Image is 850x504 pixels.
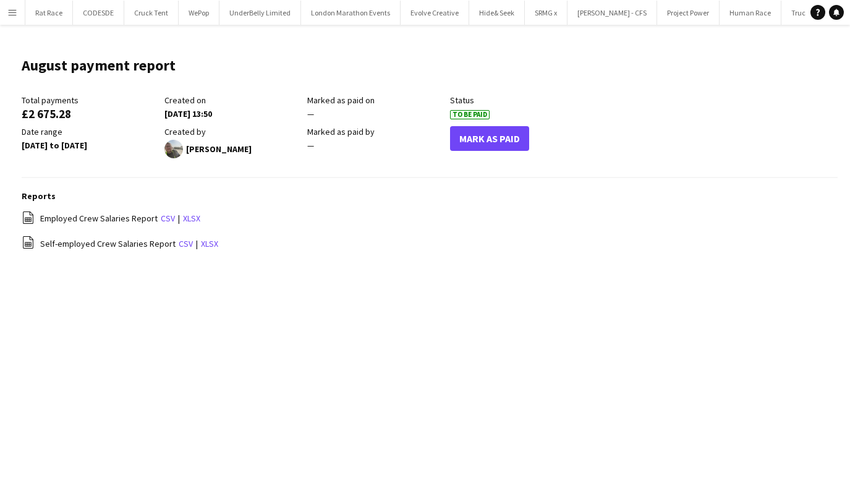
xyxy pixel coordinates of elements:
[307,126,444,137] div: Marked as paid by
[22,108,158,119] div: £2 675.28
[22,211,838,226] div: |
[22,236,838,251] div: |
[450,126,529,151] button: Mark As Paid
[179,1,219,25] button: WePop
[22,126,158,137] div: Date range
[40,213,158,224] span: Employed Crew Salaries Report
[22,56,176,75] h1: August payment report
[567,1,657,25] button: [PERSON_NAME] - CFS
[301,1,401,25] button: London Marathon Events
[401,1,469,25] button: Evolve Creative
[179,238,193,249] a: csv
[124,1,179,25] button: Cruck Tent
[40,238,176,249] span: Self-employed Crew Salaries Report
[450,110,490,119] span: To Be Paid
[164,140,301,158] div: [PERSON_NAME]
[450,95,587,106] div: Status
[201,238,218,249] a: xlsx
[307,140,314,151] span: —
[657,1,720,25] button: Project Power
[73,1,124,25] button: CODESDE
[307,95,444,106] div: Marked as paid on
[525,1,567,25] button: SRMG x
[307,108,314,119] span: —
[720,1,781,25] button: Human Race
[219,1,301,25] button: UnderBelly Limited
[469,1,525,25] button: Hide& Seek
[161,213,175,224] a: csv
[164,126,301,137] div: Created by
[183,213,200,224] a: xlsx
[25,1,73,25] button: Rat Race
[164,108,301,119] div: [DATE] 13:50
[22,140,158,151] div: [DATE] to [DATE]
[22,95,158,106] div: Total payments
[22,190,838,202] h3: Reports
[164,95,301,106] div: Created on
